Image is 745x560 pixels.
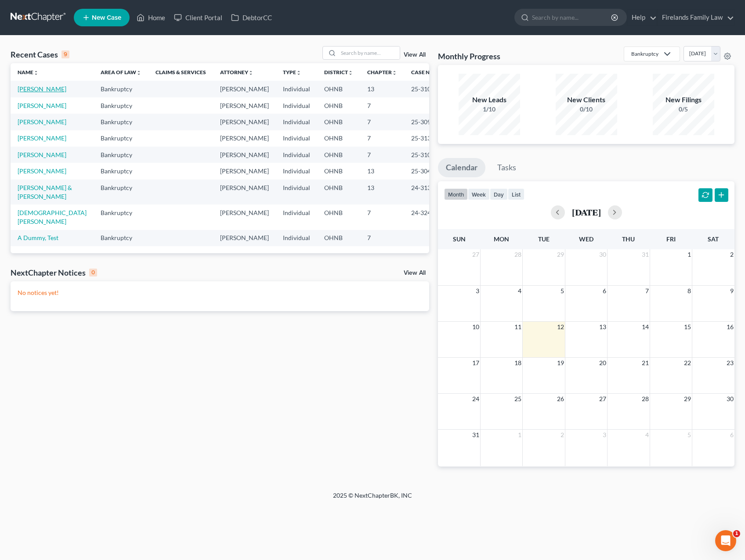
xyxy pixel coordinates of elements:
[683,322,692,332] span: 15
[598,249,607,260] span: 30
[687,286,692,296] span: 8
[276,130,317,147] td: Individual
[18,234,58,241] a: A Dummy, Test
[572,208,601,217] h2: [DATE]
[602,286,607,296] span: 6
[459,95,520,105] div: New Leads
[18,85,66,93] a: [PERSON_NAME]
[94,179,148,205] td: Bankruptcy
[276,81,317,97] td: Individual
[89,269,97,276] div: 0
[61,50,69,58] div: 9
[136,70,141,75] i: unfold_more
[687,430,692,440] span: 5
[213,147,276,163] td: [PERSON_NAME]
[404,130,446,147] td: 25-31331
[360,179,404,205] td: 13
[92,14,121,21] span: New Case
[579,235,593,243] span: Wed
[392,70,397,75] i: unfold_more
[641,394,650,404] span: 28
[404,52,426,58] a: View All
[560,286,565,296] span: 5
[317,114,360,130] td: OHNB
[18,184,72,200] a: [PERSON_NAME] & [PERSON_NAME]
[18,102,66,109] a: [PERSON_NAME]
[598,394,607,404] span: 27
[18,69,39,75] a: Nameunfold_more
[404,163,446,179] td: 25-30465
[471,249,480,260] span: 27
[729,286,734,296] span: 9
[715,530,736,551] iframe: Intercom live chat
[475,286,480,296] span: 3
[627,10,657,25] a: Help
[213,130,276,147] td: [PERSON_NAME]
[459,105,520,114] div: 1/10
[471,394,480,404] span: 24
[213,179,276,205] td: [PERSON_NAME]
[508,188,524,200] button: list
[276,114,317,130] td: Individual
[514,358,522,368] span: 18
[276,97,317,114] td: Individual
[317,179,360,205] td: OHNB
[471,322,480,332] span: 10
[338,47,400,59] input: Search by name...
[517,430,522,440] span: 1
[276,163,317,179] td: Individual
[658,10,734,25] a: Firelands Family Law
[18,134,66,142] a: [PERSON_NAME]
[411,69,439,75] a: Case Nounfold_more
[276,147,317,163] td: Individual
[532,9,612,25] input: Search by name...
[18,209,87,225] a: [DEMOGRAPHIC_DATA][PERSON_NAME]
[631,50,658,57] div: Bankruptcy
[733,530,740,537] span: 1
[122,491,623,507] div: 2025 © NextChapterBK, INC
[33,70,39,75] i: unfold_more
[644,430,650,440] span: 4
[598,358,607,368] span: 20
[317,230,360,246] td: OHNB
[538,235,550,243] span: Tue
[213,81,276,97] td: [PERSON_NAME]
[560,430,565,440] span: 2
[644,286,650,296] span: 7
[248,70,253,75] i: unfold_more
[726,358,734,368] span: 23
[317,205,360,230] td: OHNB
[471,358,480,368] span: 17
[94,97,148,114] td: Bankruptcy
[94,114,148,130] td: Bankruptcy
[404,179,446,205] td: 24-31396
[404,114,446,130] td: 25-30967
[438,51,500,61] h3: Monthly Progress
[360,81,404,97] td: 13
[556,95,617,105] div: New Clients
[94,130,148,147] td: Bankruptcy
[556,249,565,260] span: 29
[276,179,317,205] td: Individual
[556,394,565,404] span: 26
[556,322,565,332] span: 12
[360,130,404,147] td: 7
[94,81,148,97] td: Bankruptcy
[666,235,676,243] span: Fri
[220,69,253,75] a: Attorneyunfold_more
[276,230,317,246] td: Individual
[453,235,466,243] span: Sun
[101,69,141,75] a: Area of Lawunfold_more
[360,97,404,114] td: 7
[317,97,360,114] td: OHNB
[514,394,522,404] span: 25
[213,230,276,246] td: [PERSON_NAME]
[494,235,509,243] span: Mon
[514,249,522,260] span: 28
[348,70,353,75] i: unfold_more
[683,358,692,368] span: 22
[213,205,276,230] td: [PERSON_NAME]
[18,151,66,158] a: [PERSON_NAME]
[317,81,360,97] td: OHNB
[148,63,213,81] th: Claims & Services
